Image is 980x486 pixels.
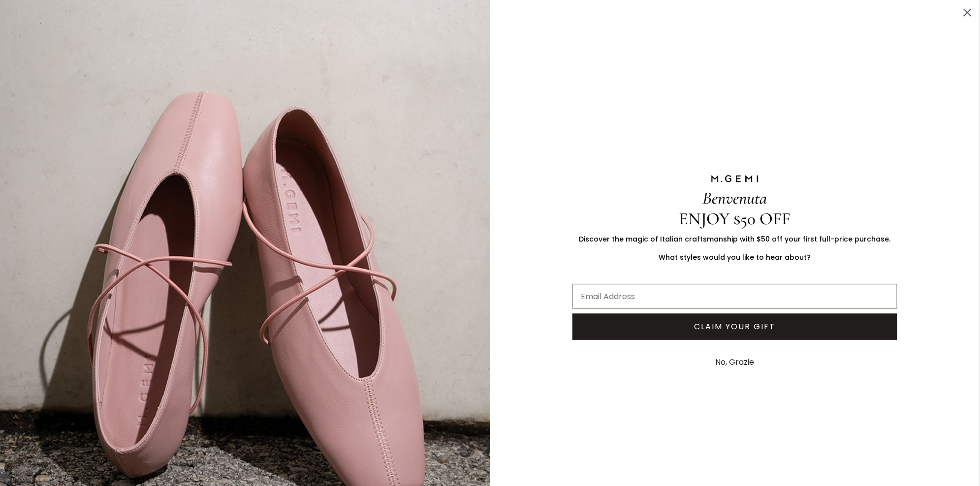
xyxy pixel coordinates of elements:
span: What styles would you like to hear about? [659,252,811,262]
button: No, Grazie [711,350,759,375]
button: CLAIM YOUR GIFT [572,313,897,340]
span: Discover the magic of Italian craftsmanship with $50 off your first full-price purchase. [579,234,891,244]
input: Email Address [572,284,897,309]
span: Benvenuta [703,188,767,208]
span: ENJOY $50 OFF [679,208,791,229]
button: Close dialog [959,4,976,21]
img: M.GEMI [710,174,759,183]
